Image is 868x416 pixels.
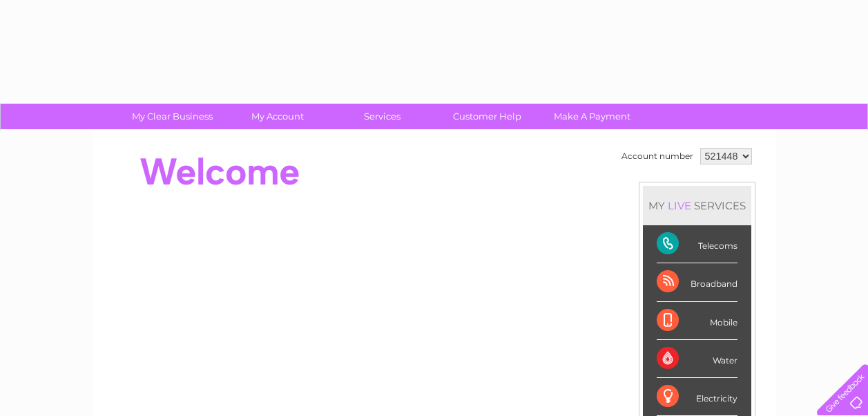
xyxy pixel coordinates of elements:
[430,104,544,129] a: Customer Help
[643,186,751,225] div: MY SERVICES
[657,263,737,301] div: Broadband
[115,104,229,129] a: My Clear Business
[535,104,649,129] a: Make A Payment
[657,225,737,263] div: Telecoms
[657,340,737,378] div: Water
[657,302,737,340] div: Mobile
[618,144,697,168] td: Account number
[657,378,737,416] div: Electricity
[325,104,439,129] a: Services
[220,104,334,129] a: My Account
[665,199,694,212] div: LIVE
